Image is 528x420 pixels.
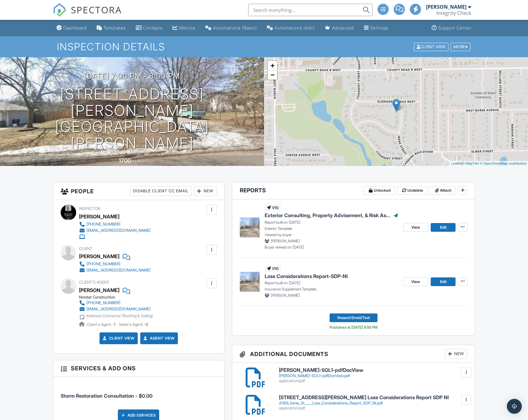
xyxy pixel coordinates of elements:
[71,3,122,16] span: SPECTORA
[248,4,373,16] input: Search everything...
[79,280,109,285] span: Client's Agent
[86,268,151,273] div: [EMAIL_ADDRESS][DOMAIN_NAME]
[79,212,119,221] div: [PERSON_NAME]
[86,300,120,305] div: [PHONE_NUMBER]
[179,25,195,30] div: Metrics
[53,182,224,200] h3: People
[451,162,461,165] a: Leaflet
[53,3,67,17] img: The Best Home Inspection Software - Spectora
[119,322,148,327] span: Seller's Agent -
[203,22,259,34] a: Automations (Basic)
[86,313,153,318] div: Exteriors Contractor (Roofing & Siding)
[146,322,148,327] strong: 0
[79,252,119,261] div: [PERSON_NAME]
[119,157,131,164] div: 1700
[86,262,120,267] div: [PHONE_NUMBER]
[436,10,471,16] div: Integrity Check
[79,261,151,267] a: [PHONE_NUMBER]
[279,395,467,400] h6: [STREET_ADDRESS][PERSON_NAME] Loss Considerations Report SDP NI
[279,367,467,373] h6: [PERSON_NAME]-SOL1-pdfDocView
[114,322,115,327] strong: 1
[414,43,448,51] div: Client View
[86,228,151,233] div: [EMAIL_ADDRESS][DOMAIN_NAME]
[322,22,356,34] a: Advanced
[57,41,471,52] h1: Inspection Details
[79,295,158,300] div: Norstar Construction
[264,22,317,34] a: Automations (Advanced)
[213,25,257,30] div: Automations (Basic)
[232,345,475,363] h3: Additional Documents
[63,25,87,30] div: Dashboard
[275,25,315,30] div: Automations (Adv)
[79,285,119,295] a: [PERSON_NAME]
[451,43,471,51] div: More
[279,378,467,383] div: application/pdf
[94,22,128,34] a: Templates
[79,246,92,251] span: Client
[130,186,192,196] div: Disable Client CC Email
[54,22,89,34] a: Dashboard
[370,25,388,30] div: Settings
[426,4,466,10] div: [PERSON_NAME]
[279,373,467,378] div: [PERSON_NAME]-SOL1-pdfDocView.pdf
[413,44,450,49] a: Client View
[507,399,522,414] div: Open Intercom Messenger
[87,322,116,327] span: Client's Agent -
[279,367,467,383] a: [PERSON_NAME]-SOL1-pdfDocView [PERSON_NAME]-SOL1-pdfDocView.pdf application/pdf
[332,25,354,30] div: Advanced
[279,395,467,411] a: [STREET_ADDRESS][PERSON_NAME] Loss Considerations Report SDP NI 2089_Irene_St____Loss_Considerati...
[143,25,163,30] div: Contacts
[79,300,153,306] a: [PHONE_NUMBER]
[61,381,217,404] li: Service: Storm Restoration Consultation
[429,22,474,34] a: Support Center
[79,306,153,312] a: [EMAIL_ADDRESS][DOMAIN_NAME]
[86,222,120,227] div: [PHONE_NUMBER]
[79,206,100,211] span: Inspector
[462,162,479,165] a: © MapTiler
[102,335,135,341] a: Client View
[84,72,180,80] h3: [DATE] 7:00 pm - 8:00 pm
[79,267,151,273] a: [EMAIL_ADDRESS][DOMAIN_NAME]
[61,393,152,399] span: Storm Restoration Consultation - $0.00
[450,161,528,166] div: |
[279,401,467,406] div: 2089_Irene_St____Loss_Considerations_Report_SDP_NI.pdf
[194,186,217,196] div: New
[480,162,526,165] a: © OpenStreetMap contributors
[86,307,151,312] div: [EMAIL_ADDRESS][DOMAIN_NAME]
[53,8,122,21] a: SPECTORA
[133,22,165,34] a: Contacts
[132,159,141,163] span: sq. ft.
[79,221,151,227] a: [PHONE_NUMBER]
[79,227,151,234] a: [EMAIL_ADDRESS][DOMAIN_NAME]
[268,61,277,70] a: Zoom in
[10,86,254,152] h1: [STREET_ADDRESS][PERSON_NAME] [GEOGRAPHIC_DATA][PERSON_NAME]
[445,349,467,359] div: New
[142,335,174,341] a: Agent View
[53,360,224,377] h3: Services & Add ons
[438,25,471,30] div: Support Center
[361,22,391,34] a: Settings
[279,406,467,411] div: application/pdf
[268,70,277,80] a: Zoom out
[170,22,198,34] a: Metrics
[103,25,126,30] div: Templates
